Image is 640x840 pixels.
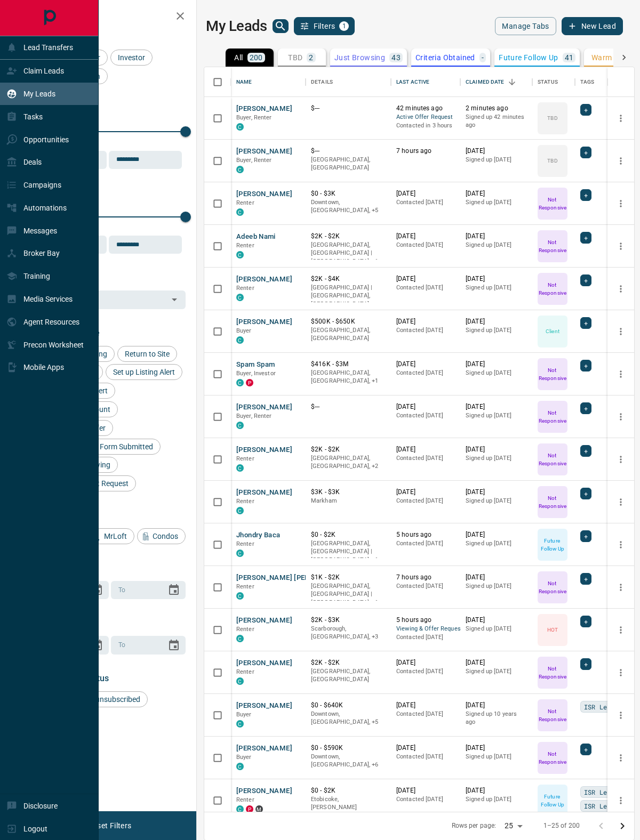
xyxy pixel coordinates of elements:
[311,104,386,113] p: $---
[482,54,484,61] p: -
[466,753,527,761] p: Signed up [DATE]
[236,147,292,157] button: [PERSON_NAME]
[236,550,244,557] div: condos.ca
[466,241,527,249] p: Signed up [DATE]
[580,488,591,499] div: +
[466,189,527,198] p: [DATE]
[396,198,455,207] p: Contacted [DATE]
[466,284,527,292] p: Signed up [DATE]
[580,360,591,371] div: +
[391,54,401,61] p: 43
[452,821,497,830] p: Rows per page:
[236,720,244,728] div: condos.ca
[466,539,527,548] p: Signed up [DATE]
[391,67,460,97] div: Last Active
[294,17,355,35] button: Filters1
[340,22,348,30] span: 1
[466,582,527,591] p: Signed up [DATE]
[466,232,527,241] p: [DATE]
[236,763,244,770] div: condos.ca
[255,805,263,813] div: mrloft.ca
[311,189,386,198] p: $0 - $3K
[466,488,527,497] p: [DATE]
[580,232,591,244] div: +
[236,285,254,292] span: Renter
[584,403,588,414] span: +
[396,488,455,497] p: [DATE]
[613,750,629,766] button: more
[236,274,292,285] button: [PERSON_NAME]
[466,402,527,411] p: [DATE]
[167,292,182,307] button: Open
[311,317,386,326] p: $500K - $650K
[396,633,455,642] p: Contacted [DATE]
[466,667,527,676] p: Signed up [DATE]
[396,573,455,582] p: 7 hours ago
[121,350,173,358] span: Return to Site
[114,53,149,62] span: Investor
[396,241,455,249] p: Contacted [DATE]
[149,532,182,540] span: Condos
[236,242,254,249] span: Renter
[236,189,292,199] button: [PERSON_NAME]
[466,198,527,207] p: Signed up [DATE]
[236,402,292,413] button: [PERSON_NAME]
[309,54,313,61] p: 2
[89,528,134,544] div: MrLoft
[311,573,386,582] p: $1K - $2K
[236,616,292,626] button: [PERSON_NAME]
[236,754,252,761] span: Buyer
[466,454,527,463] p: Signed up [DATE]
[613,537,629,553] button: more
[396,786,455,795] p: [DATE]
[396,701,455,710] p: [DATE]
[396,445,455,454] p: [DATE]
[612,815,633,837] button: Go to next page
[311,753,386,769] p: North York, Scarborough, West End, Toronto, Brampton, Markham
[396,616,455,625] p: 5 hours ago
[584,318,588,328] span: +
[311,488,386,497] p: $3K - $3K
[306,67,391,97] div: Details
[311,667,386,684] p: [GEOGRAPHIC_DATA], [GEOGRAPHIC_DATA]
[546,327,559,335] p: Client
[236,413,272,419] span: Buyer, Renter
[396,369,455,377] p: Contacted [DATE]
[495,17,556,35] button: Manage Tabs
[466,360,527,369] p: [DATE]
[334,54,385,61] p: Just Browsing
[117,346,177,362] div: Return to Site
[539,238,566,254] p: Not Responsive
[396,360,455,369] p: [DATE]
[110,50,153,66] div: Investor
[311,701,386,710] p: $0 - $640K
[460,67,532,97] div: Claimed Date
[311,658,386,667] p: $2K - $2K
[231,67,306,97] div: Name
[236,166,244,173] div: condos.ca
[236,67,252,97] div: Name
[466,274,527,284] p: [DATE]
[236,668,254,675] span: Renter
[396,232,455,241] p: [DATE]
[311,445,386,454] p: $2K - $2K
[466,113,527,130] p: Signed up 42 minutes ago
[396,454,455,463] p: Contacted [DATE]
[466,411,527,420] p: Signed up [DATE]
[613,366,629,382] button: more
[236,498,254,505] span: Renter
[236,336,244,344] div: condos.ca
[538,67,558,97] div: Status
[311,454,386,471] p: Midtown | Central, Toronto
[580,147,591,158] div: +
[236,540,254,547] span: Renter
[584,446,588,456] span: +
[580,530,591,542] div: +
[396,326,455,335] p: Contacted [DATE]
[580,573,591,585] div: +
[539,793,566,809] p: Future Follow Up
[466,744,527,753] p: [DATE]
[547,157,557,165] p: TBD
[311,156,386,172] p: [GEOGRAPHIC_DATA], [GEOGRAPHIC_DATA]
[236,530,281,540] button: Jhondry Baca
